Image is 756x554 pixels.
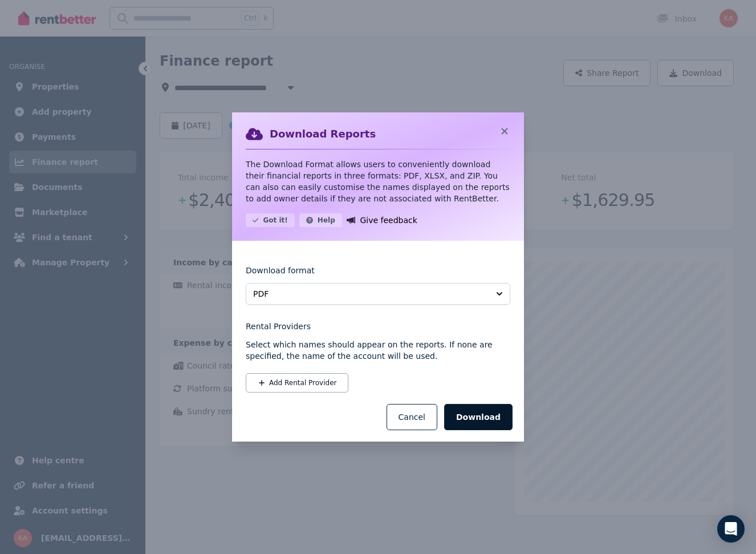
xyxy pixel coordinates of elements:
h2: Download Reports [270,126,376,142]
button: Got it! [246,213,295,227]
div: Open Intercom Messenger [717,515,745,543]
button: Download [444,404,513,430]
p: Select which names should appear on the reports. If none are specified, the name of the account w... [246,339,510,362]
button: Add Rental Provider [246,373,348,393]
a: Give feedback [347,213,417,227]
p: The Download Format allows users to conveniently download their financial reports in three format... [246,159,510,204]
button: Help [299,213,342,227]
span: PDF [253,288,487,300]
legend: Rental Providers [246,321,510,332]
button: Cancel [387,404,437,430]
button: PDF [246,283,510,305]
label: Download format [246,265,315,283]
